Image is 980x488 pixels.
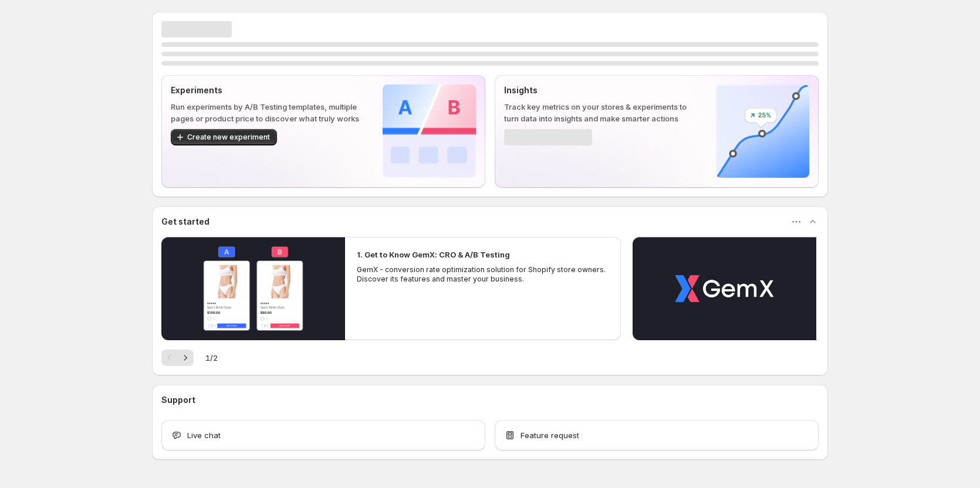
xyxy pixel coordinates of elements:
[171,84,364,96] p: Experiments
[161,394,195,406] h3: Support
[357,249,510,260] h2: 1. Get to Know GemX: CRO & A/B Testing
[521,429,579,441] span: Feature request
[187,133,270,142] span: Create new experiment
[171,129,277,145] button: Create new experiment
[177,350,194,366] button: Next
[383,84,476,178] img: Experiments
[161,216,209,228] h3: Get started
[161,350,194,366] nav: Pagination
[504,84,697,96] p: Insights
[171,101,364,124] p: Run experiments by A/B Testing templates, multiple pages or product price to discover what truly ...
[161,237,345,340] button: Play video
[357,265,609,284] p: GemX - conversion rate optimization solution for Shopify store owners. Discover its features and ...
[205,352,218,364] span: 1 / 2
[187,429,221,441] span: Live chat
[504,101,697,124] p: Track key metrics on your stores & experiments to turn data into insights and make smarter actions
[716,84,809,178] img: Insights
[633,237,816,340] button: Play video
